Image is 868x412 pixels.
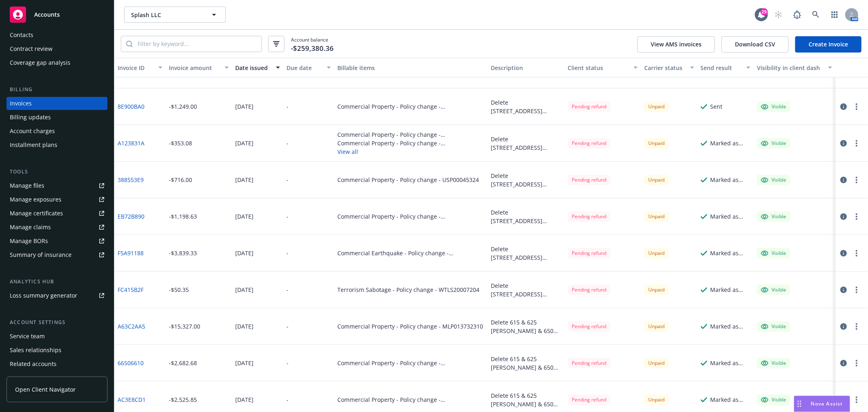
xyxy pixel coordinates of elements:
[337,130,484,139] div: Commercial Property - Policy change - B128429614W24
[711,102,723,111] div: Sent
[644,101,669,112] div: Unpaid
[235,249,254,257] div: [DATE]
[169,285,189,294] div: -$50.35
[761,140,786,147] div: Visible
[286,249,289,257] div: -
[722,36,789,53] button: Download CSV
[7,56,107,69] a: Coverage gap analysis
[10,42,52,55] div: Contract review
[15,385,76,394] span: Open Client Navigator
[286,322,289,331] div: -
[761,213,786,220] div: Visible
[491,391,561,408] div: Delete 615 & 625 [PERSON_NAME] & 650 Vaqueros Eff. [DATE]
[7,330,107,343] a: Service team
[286,175,289,184] div: -
[114,58,166,77] button: Invoice ID
[568,248,610,258] div: Pending refund
[118,249,144,257] a: F5A91188
[10,207,63,220] div: Manage certificates
[7,42,107,55] a: Contract review
[169,64,220,72] div: Invoice amount
[291,43,334,54] span: -$259,380.36
[235,285,254,294] div: [DATE]
[568,394,610,405] div: Pending refund
[337,359,484,367] div: Commercial Property - Policy change - RMP7092916809
[644,138,669,148] div: Unpaid
[169,322,200,331] div: -$15,327.00
[568,321,610,331] div: Pending refund
[169,102,197,111] div: -$1,249.00
[118,359,144,367] a: 66506610
[10,330,45,343] div: Service team
[7,357,107,370] a: Related accounts
[794,396,805,412] div: Drag to move
[491,64,561,72] div: Description
[7,193,107,206] a: Manage exposures
[761,323,786,330] div: Visible
[235,322,254,331] div: [DATE]
[283,58,335,77] button: Due date
[7,234,107,248] a: Manage BORs
[826,7,843,23] a: Switch app
[118,139,144,147] a: A123831A
[7,168,107,176] div: Tools
[7,125,107,138] a: Account charges
[337,175,479,184] div: Commercial Property - Policy change - USP00045324
[118,395,146,404] a: AC3E8CD1
[10,289,77,302] div: Loss summary generator
[118,322,145,331] a: A63C2AA5
[286,359,289,367] div: -
[124,7,226,23] button: Splash LLC
[761,250,786,257] div: Visible
[644,64,685,72] div: Carrier status
[568,101,610,112] div: Pending refund
[7,289,107,302] a: Loss summary generator
[7,248,107,261] a: Summary of insurance
[7,221,107,234] a: Manage claims
[711,322,750,331] div: Marked as sent
[10,138,57,151] div: Installment plans
[761,359,786,367] div: Visible
[757,64,823,72] div: Visibility in client dash
[7,138,107,151] a: Installment plans
[10,344,61,357] div: Sales relationships
[641,58,697,77] button: Carrier status
[491,171,561,188] div: Delete [STREET_ADDRESS] Locations Eff [DATE]
[711,212,750,221] div: Marked as sent
[337,147,484,156] button: View all
[118,285,144,294] a: FC415B2F
[7,207,107,220] a: Manage certificates
[337,102,484,111] div: Commercial Property - Policy change - MAUD37442173010
[235,359,254,367] div: [DATE]
[491,98,561,115] div: Delete [STREET_ADDRESS] Locations Eff [DATE]- Allrisk
[337,139,484,147] div: Commercial Property - Policy change - B128416688W24
[235,139,254,147] div: [DATE]
[10,179,44,192] div: Manage files
[118,102,144,111] a: 8E900BA0
[291,36,334,51] span: Account balance
[10,357,57,370] div: Related accounts
[7,111,107,124] a: Billing updates
[334,58,488,77] button: Billable items
[644,285,669,295] div: Unpaid
[491,208,561,225] div: Delete [STREET_ADDRESS] Locations Eff [DATE]
[169,175,192,184] div: -$716.00
[568,358,610,368] div: Pending refund
[644,248,669,258] div: Unpaid
[118,175,144,184] a: 388553E9
[10,28,33,42] div: Contacts
[568,285,610,295] div: Pending refund
[337,64,484,72] div: Billable items
[811,400,843,407] span: Nova Assist
[286,395,289,404] div: -
[808,7,824,23] a: Search
[568,211,610,221] div: Pending refund
[235,64,271,72] div: Date issued
[337,395,484,404] div: Commercial Property - Policy change - 78A3PP000010701
[133,36,261,52] input: Filter by keyword...
[337,322,483,331] div: Commercial Property - Policy change - MLP013732310
[166,58,232,77] button: Invoice amount
[34,11,60,18] span: Accounts
[235,102,254,111] div: [DATE]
